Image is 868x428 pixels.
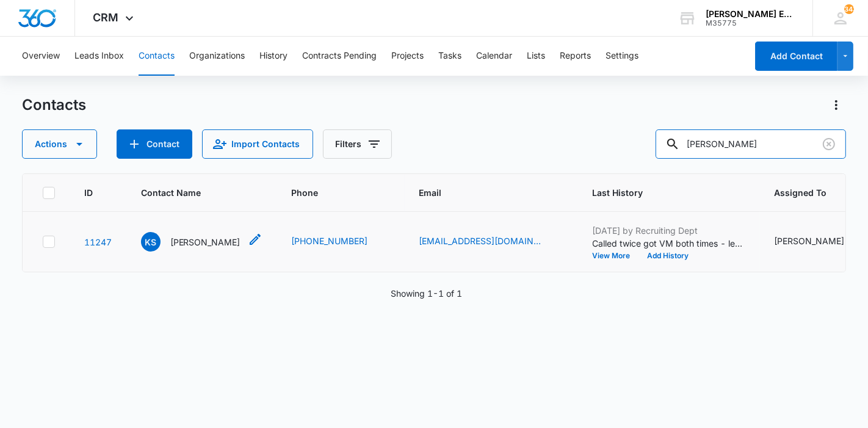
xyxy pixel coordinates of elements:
[419,234,541,247] a: [EMAIL_ADDRESS][DOMAIN_NAME]
[391,37,424,76] button: Projects
[391,287,462,300] p: Showing 1-1 of 1
[527,37,545,76] button: Lists
[74,37,124,76] button: Leads Inbox
[93,11,119,24] span: CRM
[141,232,262,252] div: Contact Name - Kyesha Smith - Select to Edit Field
[141,232,161,252] span: KS
[438,37,461,76] button: Tasks
[292,234,390,249] div: Phone - 6194540847 - Select to Edit Field
[606,37,638,76] button: Settings
[706,9,795,19] div: account name
[844,4,854,14] div: notifications count
[844,4,854,14] span: 343
[639,252,698,259] button: Add History
[170,236,241,248] p: [PERSON_NAME]
[775,234,867,249] div: Assigned To - Michelle Beeson - Select to Edit Field
[22,37,60,76] button: Overview
[593,252,639,259] button: View More
[593,186,728,199] span: Last History
[141,186,245,199] span: Contact Name
[775,186,849,199] span: Assigned To
[775,234,845,247] div: [PERSON_NAME]
[259,37,288,76] button: History
[292,186,372,199] span: Phone
[22,96,86,114] h1: Contacts
[819,134,839,154] button: Clear
[292,234,368,247] a: [PHONE_NUMBER]
[202,129,313,159] button: Import Contacts
[189,37,245,76] button: Organizations
[755,42,837,71] button: Add Contact
[139,37,175,76] button: Contacts
[302,37,377,76] button: Contracts Pending
[826,95,846,115] button: Actions
[117,129,192,159] button: Add Contact
[593,224,745,237] p: [DATE] by Recruiting Dept
[419,234,563,249] div: Email - smith_kyesha@yahoo.com - Select to Edit Field
[656,129,846,159] input: Search Contacts
[84,186,94,199] span: ID
[22,129,97,159] button: Actions
[476,37,512,76] button: Calendar
[84,237,112,247] a: Navigate to contact details page for Kyesha Smith
[593,237,745,250] p: Called twice got VM both times - left VM and sent email her voicemail does say she is the propert...
[419,186,546,199] span: Email
[323,129,392,159] button: Filters
[560,37,591,76] button: Reports
[706,19,795,27] div: account id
